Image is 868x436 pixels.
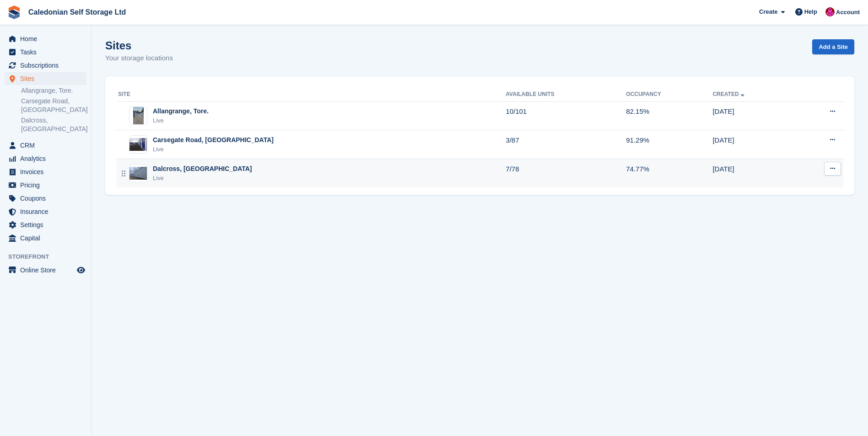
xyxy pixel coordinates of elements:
[21,86,86,95] a: Allangrange, Tore.
[626,130,712,159] td: 91.29%
[129,138,147,151] img: Image of Carsegate Road, Inverness site
[20,46,75,58] span: Tasks
[20,179,75,191] span: Pricing
[626,101,712,130] td: 82.15%
[712,101,795,130] td: [DATE]
[825,7,835,16] img: Donald Mathieson
[712,130,795,159] td: [DATE]
[506,87,626,102] th: Available Units
[5,59,86,72] a: menu
[5,192,86,205] a: menu
[5,179,86,191] a: menu
[712,91,746,97] a: Created
[5,218,86,231] a: menu
[506,101,626,130] td: 10/101
[116,87,506,102] th: Site
[759,7,777,16] span: Create
[5,32,86,45] a: menu
[20,59,75,72] span: Subscriptions
[20,218,75,231] span: Settings
[804,7,817,16] span: Help
[153,106,209,116] div: Allangrange, Tore.
[20,139,75,152] span: CRM
[105,39,173,52] h1: Sites
[25,5,129,20] a: Caledonian Self Storage Ltd
[21,97,86,114] a: Carsegate Road, [GEOGRAPHIC_DATA]
[21,116,86,133] a: Dalcross, [GEOGRAPHIC_DATA]
[75,265,86,276] a: Preview store
[5,152,86,165] a: menu
[20,232,75,245] span: Capital
[20,72,75,85] span: Sites
[506,159,626,187] td: 7/78
[626,159,712,187] td: 74.77%
[20,152,75,165] span: Analytics
[5,264,86,276] a: menu
[8,252,91,261] span: Storefront
[626,87,712,102] th: Occupancy
[5,72,86,85] a: menu
[105,53,173,64] p: Your storage locations
[5,205,86,218] a: menu
[153,145,274,154] div: Live
[5,139,86,152] a: menu
[812,39,854,54] a: Add a Site
[20,264,75,276] span: Online Store
[20,205,75,218] span: Insurance
[129,167,147,180] img: Image of Dalcross, Inverness site
[712,159,795,187] td: [DATE]
[153,135,274,145] div: Carsegate Road, [GEOGRAPHIC_DATA]
[153,164,252,174] div: Dalcross, [GEOGRAPHIC_DATA]
[20,192,75,205] span: Coupons
[5,165,86,178] a: menu
[7,5,21,19] img: stora-icon-8386f47178a22dfd0bd8f6a31ec36ba5ce8667c1dd55bd0f319d3a0aa187defe.svg
[5,232,86,245] a: menu
[506,130,626,159] td: 3/87
[836,8,860,17] span: Account
[153,174,252,183] div: Live
[20,32,75,45] span: Home
[20,165,75,178] span: Invoices
[153,116,209,125] div: Live
[133,106,144,125] img: Image of Allangrange, Tore. site
[5,46,86,58] a: menu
